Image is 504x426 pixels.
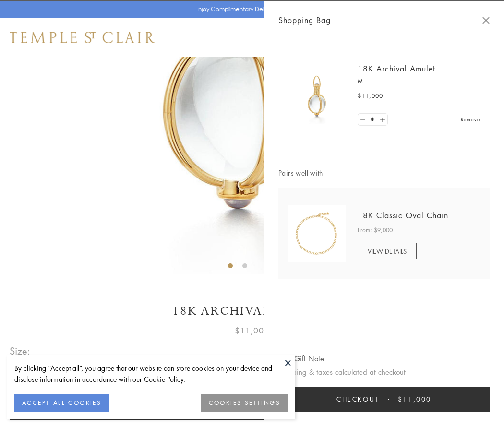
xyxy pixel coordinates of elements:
[358,63,435,74] a: 18K Archival Amulet
[10,343,31,359] span: Size:
[358,225,393,235] span: From: $9,000
[288,205,346,262] img: N88865-OV18
[10,303,494,319] h1: 18K Archival Amulet
[368,247,407,256] span: VIEW DETAILS
[377,114,387,126] a: Set quantity to 2
[14,394,109,412] button: ACCEPT ALL COOKIES
[278,14,331,26] span: Shopping Bag
[195,4,304,14] p: Enjoy Complimentary Delivery & Returns
[358,91,383,101] span: $11,000
[336,394,379,404] span: Checkout
[278,353,324,365] button: Add Gift Note
[201,394,288,412] button: COOKIES SETTINGS
[278,387,490,412] button: Checkout $11,000
[278,366,490,378] p: Shipping & taxes calculated at checkout
[14,363,288,385] div: By clicking “Accept all”, you agree that our website can store cookies on your device and disclos...
[398,394,432,404] span: $11,000
[235,324,269,337] span: $11,000
[10,32,155,43] img: Temple St. Clair
[482,17,490,24] button: Close Shopping Bag
[278,167,490,178] span: Pairs well with
[358,77,480,86] p: M
[461,114,480,125] a: Remove
[358,243,417,259] a: VIEW DETAILS
[358,210,448,221] a: 18K Classic Oval Chain
[288,67,346,125] img: 18K Archival Amulet
[358,114,368,126] a: Set quantity to 0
